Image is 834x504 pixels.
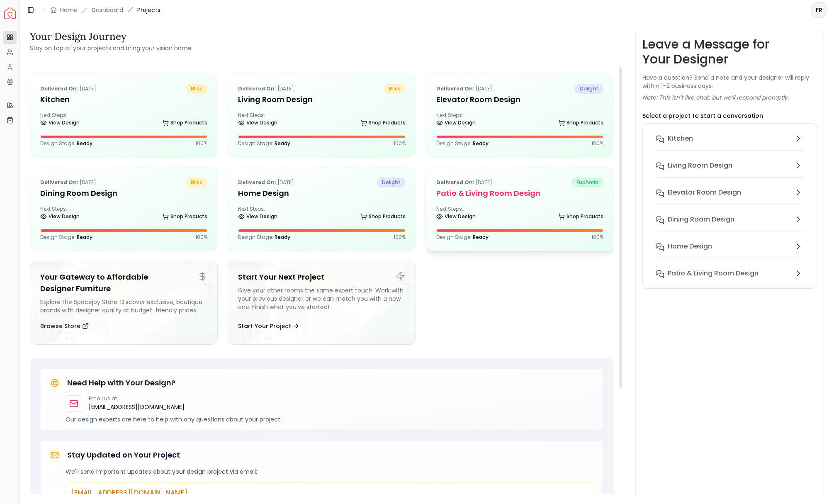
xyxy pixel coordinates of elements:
[40,140,92,147] p: Design Stage:
[186,178,207,187] span: bliss
[668,161,732,170] h6: Living Room Design
[40,178,96,187] p: [DATE]
[649,157,810,184] button: Living Room Design
[40,85,78,92] b: Delivered on:
[30,30,192,43] h3: Your Design Journey
[238,206,405,222] div: Next Steps:
[238,140,290,147] p: Design Stage:
[66,415,596,424] p: Our design experts are here to help with any questions about your project.
[436,206,603,222] div: Next Steps:
[384,84,406,94] span: bliss
[238,178,294,187] p: [DATE]
[360,211,406,222] a: Shop Products
[360,117,406,129] a: Shop Products
[275,140,290,147] span: Ready
[668,241,712,251] h6: Home Design
[40,117,80,129] a: View Design
[436,85,474,92] b: Delivered on:
[40,211,80,222] a: View Design
[668,214,734,224] h6: Dining Room Design
[40,318,89,334] button: Browse Store
[228,261,416,345] a: Start Your Next ProjectGive your other rooms the same expert touch. Work with your previous desig...
[473,234,489,241] span: Ready
[238,318,299,334] button: Start Your Project
[642,112,763,120] p: Select a project to start a conversation
[77,140,92,147] span: Ready
[67,449,180,461] h5: Stay Updated on Your Project
[92,6,123,14] a: Dashboard
[195,234,207,241] p: 100 %
[238,117,277,129] a: View Design
[642,73,817,90] p: Have a question? Send a note and your designer will reply within 1–2 business days.
[30,261,218,345] a: Your Gateway to Affordable Designer FurnitureExplore the Spacejoy Store. Discover exclusive, bout...
[238,94,405,105] h5: Living Room Design
[473,140,489,147] span: Ready
[436,187,603,199] h5: Patio & Living Room Design
[436,178,492,187] p: [DATE]
[50,6,160,14] nav: breadcrumb
[238,286,405,314] div: Give your other rooms the same expert touch. Work with your previous designer or we can match you...
[436,94,603,105] h5: Elevator Room Design
[40,112,207,129] div: Next Steps:
[238,112,405,129] div: Next Steps:
[60,6,78,14] a: Home
[40,206,207,222] div: Next Steps:
[238,85,276,92] b: Delivered on:
[71,488,591,498] p: [EMAIL_ADDRESS][DOMAIN_NAME]
[649,184,810,211] button: Elevator Room Design
[642,37,817,67] h3: Leave a Message for Your Designer
[811,2,827,18] button: FR
[89,395,185,402] p: Email us at
[436,140,489,147] p: Design Stage:
[668,268,759,278] h6: Patio & Living Room Design
[591,140,603,147] p: 100 %
[812,2,827,17] span: FR
[436,234,489,241] p: Design Stage:
[436,211,476,222] a: View Design
[77,234,92,241] span: Ready
[668,187,741,197] h6: Elevator Room Design
[238,187,405,199] h5: Home Design
[67,377,175,389] h5: Need Help with Your Design?
[137,6,160,14] span: Projects
[649,265,810,282] button: Patio & Living Room Design
[89,402,185,412] a: [EMAIL_ADDRESS][DOMAIN_NAME]
[40,271,207,295] h5: Your Gateway to Affordable Designer Furniture
[649,211,810,238] button: Dining Room Design
[66,467,596,476] p: We'll send important updates about your design project via email:
[238,84,294,94] p: [DATE]
[436,117,476,129] a: View Design
[238,211,277,222] a: View Design
[238,234,290,241] p: Design Stage:
[40,187,207,199] h5: Dining Room Design
[436,84,492,94] p: [DATE]
[40,179,78,186] b: Delivered on:
[186,84,207,94] span: bliss
[238,271,405,283] h5: Start Your Next Project
[4,7,16,19] a: Spacejoy
[162,117,207,129] a: Shop Products
[558,117,603,129] a: Shop Products
[30,44,192,52] small: Stay on top of your projects and bring your vision home
[40,84,96,94] p: [DATE]
[238,179,276,186] b: Delivered on:
[591,234,603,241] p: 100 %
[642,93,789,102] p: Note: This isn’t live chat, but we’ll respond promptly.
[162,211,207,222] a: Shop Products
[4,7,16,19] img: Spacejoy Logo
[668,134,693,144] h6: Kitchen
[275,234,290,241] span: Ready
[436,112,603,129] div: Next Steps:
[394,234,406,241] p: 100 %
[377,178,406,187] span: delight
[40,234,92,241] p: Design Stage:
[394,140,406,147] p: 100 %
[40,298,207,314] div: Explore the Spacejoy Store. Discover exclusive, boutique brands with designer quality at budget-f...
[558,211,603,222] a: Shop Products
[571,178,603,187] span: euphoria
[575,84,603,94] span: delight
[649,130,810,157] button: Kitchen
[40,94,207,105] h5: Kitchen
[649,238,810,265] button: Home Design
